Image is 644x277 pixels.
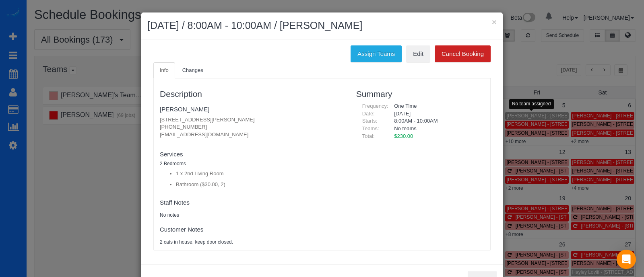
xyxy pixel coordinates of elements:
a: Edit [406,45,430,62]
a: [PERSON_NAME] [160,106,209,113]
span: Frequency: [362,103,388,109]
h3: Summary [356,89,484,98]
span: Info [160,67,169,73]
button: Cancel Booking [435,45,491,62]
h4: Customer Notes [160,226,344,233]
div: One Time [388,103,484,110]
span: $230.00 [394,133,413,139]
a: Changes [176,62,210,79]
div: No team assigned [509,99,554,109]
div: Open Intercom Messenger [617,250,636,269]
li: 1 x 2nd Living Room [176,170,344,178]
h2: [DATE] / 8:00AM - 10:00AM / [PERSON_NAME] [147,18,497,33]
span: Teams: [362,125,379,131]
li: Bathroom ($30.00, 2) [176,181,344,189]
p: [STREET_ADDRESS][PERSON_NAME] [PHONE_NUMBER] [EMAIL_ADDRESS][DOMAIN_NAME] [160,116,344,139]
button: × [492,18,497,26]
div: [DATE] [388,110,484,118]
span: Starts: [362,118,378,124]
span: No teams [394,125,417,131]
h4: Staff Notes [160,199,344,206]
h3: Description [160,89,344,98]
a: Info [153,62,175,79]
h5: 2 Bedrooms [160,161,344,166]
span: Date: [362,111,375,117]
span: Total: [362,133,375,139]
span: Changes [182,67,203,73]
div: 8:00AM - 10:00AM [388,117,484,125]
pre: No notes [160,212,344,219]
pre: 2 cats in house, keep door closed. [160,239,344,246]
h4: Services [160,151,344,158]
button: Assign Teams [351,45,402,62]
